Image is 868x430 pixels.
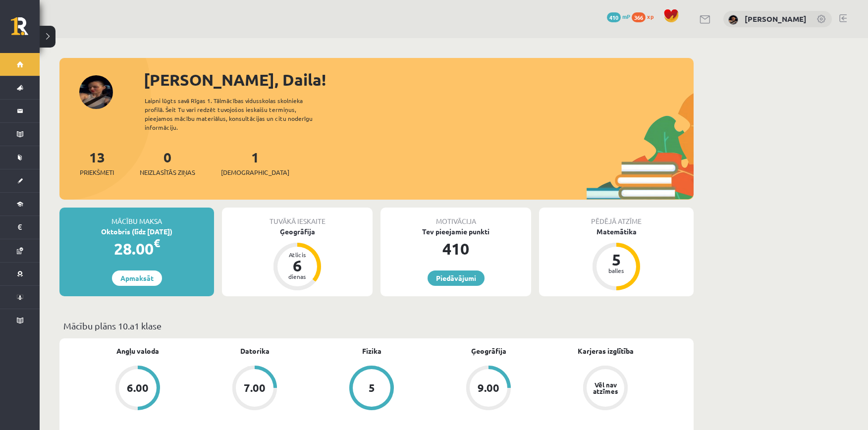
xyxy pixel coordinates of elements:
[244,382,266,393] div: 7.00
[80,167,114,177] span: Priekšmeti
[380,226,531,237] div: Tev pieejamie punkti
[11,17,40,42] a: Rīgas 1. Tālmācības vidusskola
[127,382,149,393] div: 6.00
[112,270,162,286] a: Apmaksāt
[59,237,214,261] div: 28.00
[592,381,619,394] div: Vēl nav atzīmes
[140,148,195,177] a: 0Neizlasītās ziņas
[539,226,694,292] a: Matemātika 5 balles
[471,346,506,356] a: Ģeogrāfija
[144,68,694,92] div: [PERSON_NAME], Daila!
[601,268,631,273] div: balles
[80,148,114,177] a: 13Priekšmeti
[154,236,160,250] span: €
[313,366,430,412] a: 5
[140,167,195,177] span: Neizlasītās ziņas
[282,252,312,258] div: Atlicis
[282,258,312,273] div: 6
[196,366,313,412] a: 7.00
[539,208,694,226] div: Pēdējā atzīme
[601,252,631,268] div: 5
[380,237,531,261] div: 410
[632,12,658,20] a: 366 xp
[632,12,646,22] span: 366
[428,270,485,286] a: Piedāvājumi
[63,319,690,332] p: Mācību plāns 10.a1 klase
[222,208,373,226] div: Tuvākā ieskaite
[116,346,159,356] a: Angļu valoda
[578,346,634,356] a: Karjeras izglītība
[222,226,373,237] div: Ģeogrāfija
[362,346,381,356] a: Fizika
[59,208,214,226] div: Mācību maksa
[547,366,664,412] a: Vēl nav atzīmes
[622,12,630,20] span: mP
[369,382,375,393] div: 5
[282,273,312,279] div: dienas
[79,366,196,412] a: 6.00
[647,12,653,20] span: xp
[222,226,373,292] a: Ģeogrāfija Atlicis 6 dienas
[607,12,630,20] a: 410 mP
[221,148,289,177] a: 1[DEMOGRAPHIC_DATA]
[145,96,330,132] div: Laipni lūgts savā Rīgas 1. Tālmācības vidusskolas skolnieka profilā. Šeit Tu vari redzēt tuvojošo...
[539,226,694,237] div: Matemātika
[380,208,531,226] div: Motivācija
[745,14,807,24] a: [PERSON_NAME]
[59,226,214,237] div: Oktobris (līdz [DATE])
[478,382,499,393] div: 9.00
[728,15,738,25] img: Daila Kronberga
[607,12,621,22] span: 410
[430,366,547,412] a: 9.00
[240,346,270,356] a: Datorika
[221,167,289,177] span: [DEMOGRAPHIC_DATA]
